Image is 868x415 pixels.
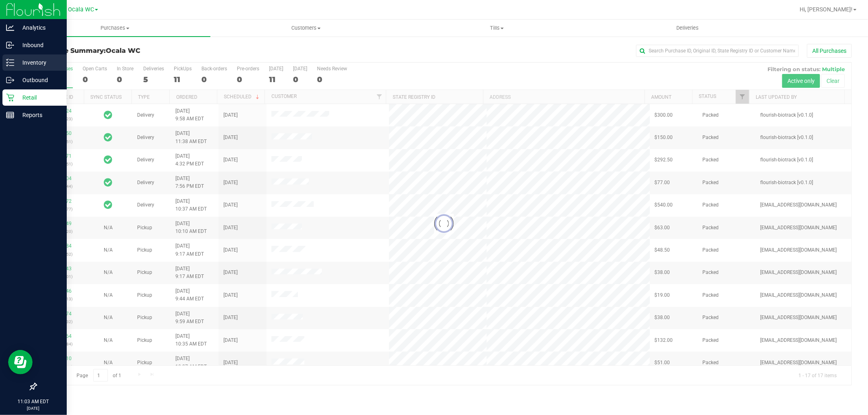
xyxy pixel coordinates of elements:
[20,24,210,32] span: Purchases
[401,20,592,37] a: Tills
[6,24,14,32] inline-svg: Analytics
[800,6,853,13] span: Hi, [PERSON_NAME]!
[210,20,401,37] a: Customers
[592,20,783,37] a: Deliveries
[106,47,140,54] span: Ocala WC
[6,76,14,84] inline-svg: Outbound
[68,6,94,13] span: Ocala WC
[6,93,14,102] inline-svg: Retail
[4,398,63,405] p: 11:03 AM EDT
[14,110,63,120] p: Reports
[36,47,308,54] h3: Purchase Summary:
[20,20,210,37] a: Purchases
[665,24,710,32] span: Deliveries
[4,405,63,411] p: [DATE]
[402,24,592,32] span: Tills
[211,24,401,32] span: Customers
[6,59,14,67] inline-svg: Inventory
[14,40,63,50] p: Inbound
[6,111,14,119] inline-svg: Reports
[636,45,799,57] input: Search Purchase ID, Original ID, State Registry ID or Customer Name...
[14,93,63,102] p: Retail
[6,41,14,49] inline-svg: Inbound
[14,23,63,33] p: Analytics
[14,58,63,67] p: Inventory
[14,75,63,85] p: Outbound
[8,350,33,374] iframe: Resource center
[807,44,852,58] button: All Purchases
